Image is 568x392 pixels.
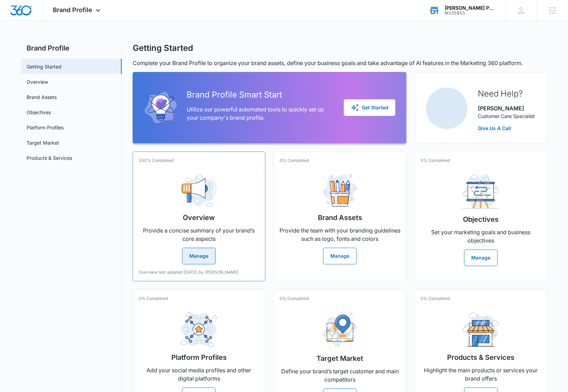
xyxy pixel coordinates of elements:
p: Set your marketing goals and business objectives [420,228,541,245]
h1: Getting Started [133,43,193,53]
div: Get Started [351,103,388,112]
h2: Brand Assets [318,212,362,223]
a: Getting Started [27,63,61,70]
button: Manage [464,249,498,266]
p: Customer Care Specialist [478,112,535,120]
h2: Products & Services [447,352,514,363]
h2: Platform Profiles [171,352,227,363]
a: 0% CompletedObjectivesSet your marketing goals and business objectivesManage [415,152,547,281]
p: 0% Completed [280,295,309,302]
button: Manage [182,248,216,264]
p: Provide the team with your branding guidelines such as logo, fonts and colors [280,226,400,243]
button: Manage [323,248,357,264]
img: Karissa Harris [426,88,467,129]
span: Brand Profile [53,6,92,13]
a: Objectives [27,109,51,116]
p: 0% Completed [280,157,309,164]
p: Define your brand’s target customer and main competitors [280,367,400,384]
a: Products & Services [27,154,72,162]
h2: Brand Profile [21,43,122,53]
p: 100% Completed [139,157,173,164]
h2: Overview [183,212,215,223]
div: account id [445,11,495,16]
p: Provide a concise summary of your brand’s core aspects [139,226,259,243]
p: Complete your Brand Profile to organize your brand assets, define your business goals and take ad... [133,59,547,67]
a: Target Market [27,139,59,146]
a: Overview [27,78,48,85]
h2: Target Market [316,353,363,364]
a: 100% CompletedOverviewProvide a concise summary of your brand’s core aspectsManageOverview last u... [133,152,265,281]
p: 0% Completed [420,295,450,302]
p: Highlight the main products or services your brand offers [420,366,541,383]
p: Utilize our powerful automated tools to quickly set up your company's brand profile. [187,105,333,122]
h2: Brand Profile Smart Start [187,89,333,101]
div: account name [445,5,495,11]
h2: Need Help? [478,88,535,100]
a: Platform Profiles [27,124,64,131]
p: 0% Completed [420,157,450,164]
a: 0% CompletedBrand AssetsProvide the team with your branding guidelines such as logo, fonts and co... [274,152,406,281]
p: 0% Completed [139,295,168,302]
h2: Objectives [463,214,499,225]
p: Add your social media profiles and other digital platforms [139,366,259,383]
a: Give Us A Call [478,125,535,132]
p: Overview last updated [DATE] by [PERSON_NAME] [139,269,239,275]
a: Brand Assets [27,93,57,101]
button: Get Started [344,99,395,116]
p: [PERSON_NAME] [478,104,535,112]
